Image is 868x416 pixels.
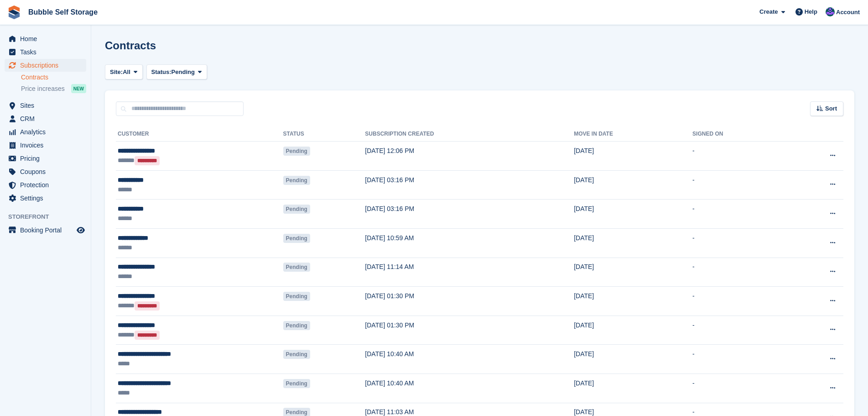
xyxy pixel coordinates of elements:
td: - [692,374,785,403]
td: [DATE] [574,170,692,200]
a: menu [5,224,86,237]
td: [DATE] [574,228,692,258]
span: Protection [20,179,75,191]
span: Pending [283,350,310,359]
a: Bubble Self Storage [25,5,101,20]
td: [DATE] 10:40 AM [365,345,574,374]
span: Invoices [20,139,75,152]
a: menu [5,112,86,125]
td: [DATE] [574,258,692,287]
td: - [692,200,785,229]
td: [DATE] [574,374,692,403]
img: Stuart Jackson [826,7,835,16]
span: Sort [825,104,837,113]
td: - [692,228,785,258]
td: [DATE] [574,287,692,316]
a: Contracts [21,73,86,82]
a: menu [5,139,86,152]
a: menu [5,165,86,178]
div: NEW [71,84,86,93]
span: All [123,68,130,77]
span: Help [805,7,817,16]
a: Price increases NEW [21,84,86,94]
span: Price increases [21,84,65,93]
span: Pricing [20,152,75,165]
td: [DATE] 12:06 PM [365,142,574,171]
th: Move in date [574,127,692,142]
span: Pending [283,234,310,243]
th: Status [283,127,365,142]
span: Pending [283,176,310,185]
button: Site: All [105,64,143,79]
span: Settings [20,192,75,205]
td: [DATE] [574,200,692,229]
td: [DATE] 10:59 AM [365,228,574,258]
td: [DATE] 01:30 PM [365,316,574,345]
span: Create [759,7,778,16]
th: Signed on [692,127,785,142]
span: Analytics [20,126,75,138]
th: Subscription created [365,127,574,142]
h1: Contracts [105,39,156,52]
td: [DATE] [574,345,692,374]
span: Account [836,8,860,17]
span: Pending [283,147,310,156]
a: menu [5,32,86,45]
a: menu [5,99,86,112]
span: Pending [283,379,310,388]
span: Pending [172,68,195,77]
td: - [692,287,785,316]
td: [DATE] [574,316,692,345]
span: Home [20,32,75,45]
span: Storefront [8,212,91,221]
td: [DATE] 01:30 PM [365,287,574,316]
button: Status: Pending [146,64,207,79]
span: Site: [110,68,123,77]
td: [DATE] 10:40 AM [365,374,574,403]
span: CRM [20,112,75,125]
td: - [692,170,785,200]
span: Pending [283,321,310,330]
img: stora-icon-8386f47178a22dfd0bd8f6a31ec36ba5ce8667c1dd55bd0f319d3a0aa187defe.svg [7,5,21,19]
span: Tasks [20,46,75,58]
a: menu [5,152,86,165]
span: Subscriptions [20,59,75,72]
span: Status: [151,68,172,77]
td: - [692,345,785,374]
a: menu [5,192,86,205]
a: menu [5,59,86,72]
a: menu [5,179,86,191]
span: Pending [283,205,310,214]
span: Sites [20,99,75,112]
td: - [692,142,785,171]
span: Pending [283,292,310,301]
span: Pending [283,263,310,272]
td: - [692,258,785,287]
td: [DATE] 03:16 PM [365,200,574,229]
td: [DATE] 11:14 AM [365,258,574,287]
td: [DATE] 03:16 PM [365,170,574,200]
span: Coupons [20,165,75,178]
td: - [692,316,785,345]
a: Preview store [75,225,86,236]
span: Booking Portal [20,224,75,237]
a: menu [5,46,86,58]
a: menu [5,126,86,138]
th: Customer [116,127,283,142]
td: [DATE] [574,142,692,171]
